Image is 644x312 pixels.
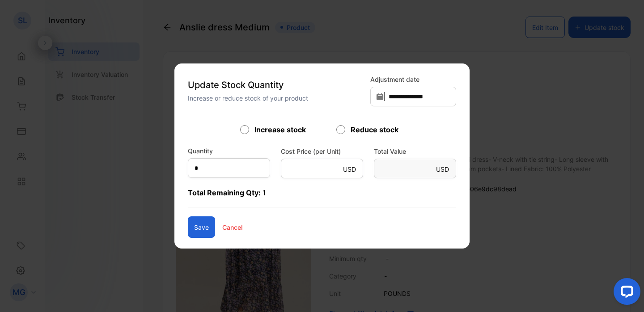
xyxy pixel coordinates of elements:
[343,164,356,174] p: USD
[351,124,398,135] label: Reduce stock
[188,187,456,207] p: Total Remaining Qty:
[188,146,213,156] label: Quantity
[606,274,644,312] iframe: LiveChat chat widget
[370,75,456,84] label: Adjustment date
[374,147,456,156] label: Total Value
[263,188,266,197] span: 1
[188,78,365,92] p: Update Stock Quantity
[188,93,365,103] p: Increase or reduce stock of your product
[254,124,306,135] label: Increase stock
[436,164,449,174] p: USD
[188,216,215,238] button: Save
[222,223,242,232] p: Cancel
[281,147,363,156] label: Cost Price (per Unit)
